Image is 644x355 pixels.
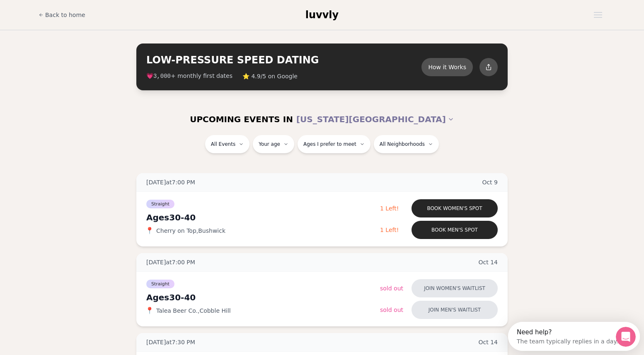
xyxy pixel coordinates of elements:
span: 1 Left! [380,205,399,212]
button: [US_STATE][GEOGRAPHIC_DATA] [296,110,454,128]
h2: LOW-PRESSURE SPEED DATING [146,53,421,67]
span: UPCOMING EVENTS IN [190,114,293,125]
span: Oct 14 [479,338,498,346]
span: luvvly [305,9,339,21]
button: Join women's waitlist [412,279,498,297]
span: Straight [146,200,174,208]
button: All Neighborhoods [374,135,439,153]
span: Your age [259,141,280,147]
span: Ages I prefer to meet [303,141,356,147]
span: 3,000 [153,73,171,80]
span: Sold Out [380,307,403,313]
span: All Events [211,141,235,147]
span: Straight [146,280,174,288]
span: 📍 [146,227,153,234]
button: Your age [253,135,294,153]
span: Back to home [45,11,85,19]
span: [DATE] at 7:00 PM [146,258,195,266]
span: Talea Beer Co. , Cobble Hill [156,307,231,315]
div: Ages 30-40 [146,212,380,223]
button: Join men's waitlist [412,301,498,319]
span: All Neighborhoods [380,141,425,147]
button: All Events [205,135,249,153]
a: luvvly [305,8,339,22]
span: Sold Out [380,285,403,292]
iframe: Intercom live chat discovery launcher [508,322,640,351]
div: Need help? [9,7,110,14]
button: Ages I prefer to meet [298,135,370,153]
span: Oct 14 [479,258,498,266]
a: Back to home [39,7,85,23]
span: 💗 + monthly first dates [146,72,232,80]
div: Ages 30-40 [146,292,380,303]
span: [DATE] at 7:00 PM [146,178,195,186]
div: The team typically replies in a day. [9,14,110,22]
span: 📍 [146,307,153,314]
span: Oct 9 [482,178,498,186]
button: Open menu [591,9,605,21]
button: How it Works [421,58,473,76]
iframe: Intercom live chat [616,327,636,347]
button: Book women's spot [412,199,498,217]
span: ⭐ 4.9/5 on Google [242,72,298,80]
span: 1 Left! [380,227,399,233]
button: Book men's spot [412,221,498,239]
span: [DATE] at 7:30 PM [146,338,195,346]
span: Cherry on Top , Bushwick [156,227,225,235]
div: Open Intercom Messenger [3,3,134,26]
